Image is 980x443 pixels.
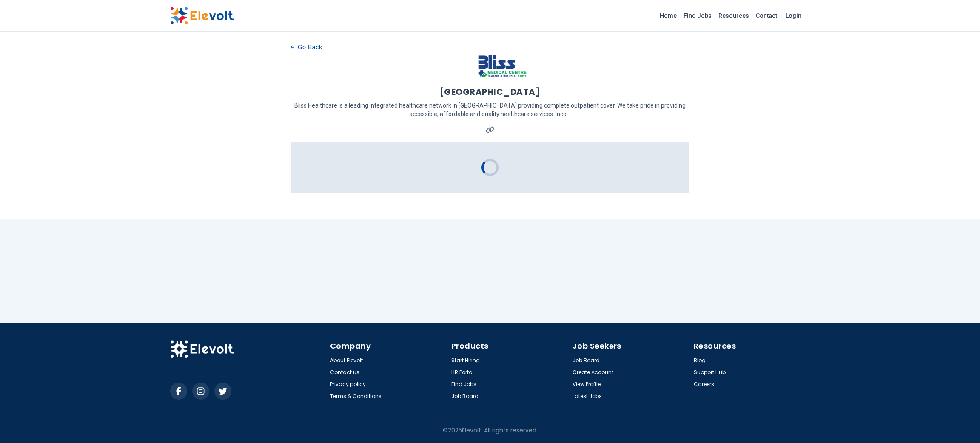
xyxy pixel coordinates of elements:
[440,86,541,98] h1: [GEOGRAPHIC_DATA]
[481,159,499,176] div: Loading...
[694,381,714,388] a: Careers
[170,340,234,358] img: Elevolt
[330,393,382,400] a: Terms & Conditions
[573,357,600,364] a: Job Board
[573,393,602,400] a: Latest Jobs
[573,369,613,376] a: Create Account
[330,340,446,352] h4: Company
[573,340,689,352] h4: Job Seekers
[330,357,363,364] a: About Elevolt
[330,381,366,388] a: Privacy policy
[451,369,474,376] a: HR Portal
[573,381,601,388] a: View Profile
[680,9,715,23] a: Find Jobs
[781,7,806,24] a: Login
[694,369,726,376] a: Support Hub
[291,101,690,118] p: Bliss Healthcare is a leading integrated healthcare network in [GEOGRAPHIC_DATA] providing comple...
[170,7,234,25] img: Elevolt
[451,381,476,388] a: Find Jobs
[451,340,567,352] h4: Products
[330,369,359,376] a: Contact us
[451,393,479,400] a: Job Board
[443,426,538,434] p: © 2025 Elevolt. All rights reserved.
[291,41,322,54] button: Go Back
[477,54,527,79] img: Bliss Medical Center
[451,357,480,364] a: Start Hiring
[715,9,752,23] a: Resources
[752,9,781,23] a: Contact
[656,9,680,23] a: Home
[694,357,706,364] a: Blog
[694,340,810,352] h4: Resources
